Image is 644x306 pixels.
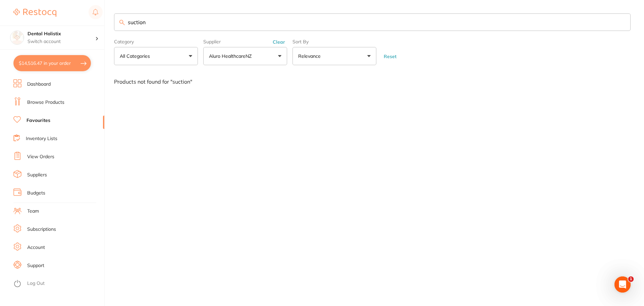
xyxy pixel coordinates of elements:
[10,31,24,44] img: Dental Holistix
[614,276,631,293] iframe: Intercom live chat
[27,280,45,287] a: Log Out
[27,208,39,215] a: Team
[13,55,91,71] button: $14,516.47 in your order
[27,81,51,88] a: Dashboard
[114,13,631,31] input: Search Favourite Products
[27,244,45,251] a: Account
[203,47,287,65] button: Aluro HealthcareNZ
[628,276,634,282] span: 1
[271,39,287,45] button: Clear
[27,262,44,269] a: Support
[292,47,376,65] button: Relevance
[28,31,95,37] h4: Dental Holistix
[28,38,95,45] p: Switch account
[26,135,57,142] a: Inventory Lists
[26,117,50,124] a: Favourites
[27,172,47,178] a: Suppliers
[13,278,102,289] button: Log Out
[382,53,398,59] button: Reset
[298,53,323,59] p: Relevance
[209,53,254,59] p: Aluro HealthcareNZ
[13,9,56,17] img: Restocq Logo
[114,39,198,44] label: Category
[13,5,56,20] a: Restocq Logo
[292,39,376,44] label: Sort By
[27,154,54,160] a: View Orders
[203,39,287,44] label: Supplier
[120,53,153,59] p: All Categories
[27,190,45,196] a: Budgets
[27,99,64,106] a: Browse Products
[114,79,631,85] div: Products not found for " suction "
[114,47,198,65] button: All Categories
[27,226,56,233] a: Subscriptions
